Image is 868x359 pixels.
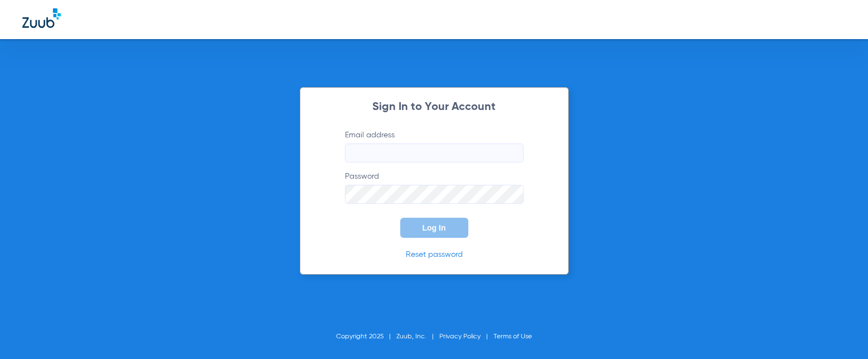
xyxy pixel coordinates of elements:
input: Password [345,185,524,204]
a: Terms of Use [493,333,532,340]
li: Zuub, Inc. [396,331,439,342]
li: Copyright 2025 [336,331,396,342]
a: Privacy Policy [439,333,481,340]
input: Email address [345,143,524,162]
label: Email address [345,130,524,162]
iframe: Chat Widget [812,305,868,359]
a: Reset password [406,251,463,259]
h2: Sign In to Your Account [328,102,540,113]
span: Log In [423,223,446,232]
img: Zuub Logo [22,8,61,28]
button: Log In [400,218,468,238]
label: Password [345,171,524,204]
